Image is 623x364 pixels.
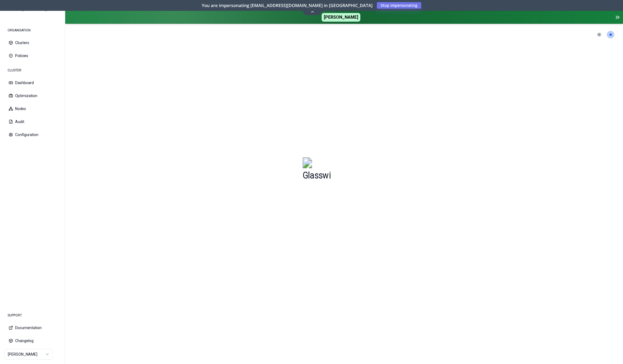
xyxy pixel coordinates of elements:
button: Dashboard [4,77,61,89]
span: [PERSON_NAME] [322,13,360,22]
button: Configuration [4,129,61,141]
button: Policies [4,50,61,62]
button: Nodes [4,103,61,115]
button: Changelog [4,335,61,347]
div: CLUSTER [4,65,61,76]
div: ORGANISATION [4,25,61,36]
div: SUPPORT [4,310,61,321]
button: Clusters [4,37,61,49]
button: Documentation [4,322,61,334]
button: Audit [4,116,61,128]
button: Optimization [4,90,61,102]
